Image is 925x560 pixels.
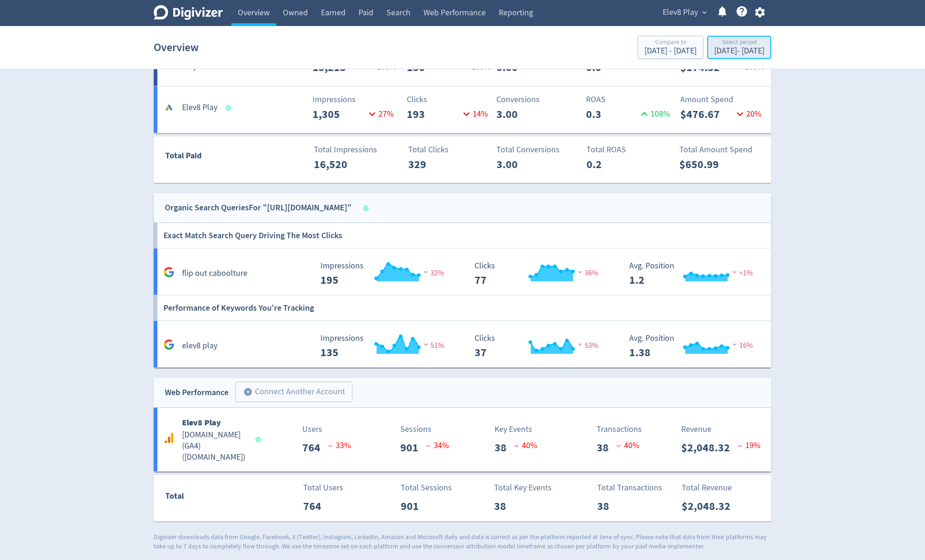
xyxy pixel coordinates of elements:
[302,439,328,456] p: 764
[313,106,366,123] p: 1,305
[163,339,175,350] svg: Google Analytics
[154,321,771,368] a: elev8 play Impressions 135 Impressions 135 51% Clicks 37 Clicks 37 53% Avg. Position 1.38 Avg. Po...
[496,143,580,156] p: Total Conversions
[470,334,609,358] svg: Clicks 37
[680,93,764,106] p: Amount Spend
[182,430,247,463] h5: [DOMAIN_NAME] (GA4) ( [DOMAIN_NAME] )
[575,268,585,275] img: negative-performance.svg
[495,423,532,436] p: Key Events
[682,498,738,514] p: $2,048.32
[707,36,771,59] button: Select period[DATE]- [DATE]
[421,268,444,278] span: 32%
[496,156,550,173] p: 3.00
[681,423,711,436] p: Revenue
[638,108,670,120] p: 108 %
[182,102,217,113] h5: Elev8 Play
[645,39,697,47] div: Compare to
[575,341,585,348] img: negative-performance.svg
[165,201,352,215] div: Organic Search Queries For "[URL][DOMAIN_NAME]"
[421,341,430,348] img: negative-performance.svg
[303,482,343,494] p: Total Users
[313,93,397,106] p: Impressions
[407,106,460,123] p: 193
[421,341,444,350] span: 51%
[679,156,733,173] p: $650.99
[496,93,580,106] p: Conversions
[163,267,175,278] svg: Google Analytics
[182,340,217,352] h5: elev8 play
[638,36,704,59] button: Compare to[DATE] - [DATE]
[154,86,771,133] a: Elev8 PlayImpressions1,30527%Clicks19314%Conversions3.00ROAS0.3108%Amount Spend$476.6720%
[154,408,771,471] a: Elev8 Play[DOMAIN_NAME] (GA4)([DOMAIN_NAME])Users764 33%Sessions901 34%Key Events38 40%Transactio...
[182,417,221,428] b: Elev8 Play
[659,5,709,20] button: Elev8 Play
[228,383,352,402] a: Connect Another Account
[408,156,462,173] p: 329
[316,261,455,286] svg: Impressions 195
[730,268,753,278] span: <1%
[586,106,638,123] p: 0.3
[496,106,550,123] p: 3.00
[714,39,764,47] div: Select period
[714,47,764,55] div: [DATE] - [DATE]
[154,149,257,167] div: Total Paid
[575,341,598,350] span: 53%
[303,498,329,514] p: 764
[679,143,763,156] p: Total Amount Spend
[182,268,248,279] h5: flip out caboolture
[494,498,514,514] p: 38
[460,108,488,120] p: 14 %
[154,248,771,295] a: flip out caboolture Impressions 195 Impressions 195 32% Clicks 77 Clicks 77 36% Avg. Position 1.2...
[700,8,709,17] span: expand_more
[663,5,698,20] span: Elev8 Play
[681,439,737,456] p: $2,048.32
[407,93,491,106] p: Clicks
[163,223,342,248] h6: Exact Match Search Query Driving The Most Clicks
[400,423,431,436] p: Sessions
[165,386,228,399] div: Web Performance
[314,143,398,156] p: Total Impressions
[616,439,639,452] p: 40 %
[256,437,264,442] span: Data last synced: 11 Sep 2025, 4:02pm (AEST)
[364,206,371,211] span: Data last synced: 11 Sep 2025, 6:01pm (AEST)
[597,482,662,494] p: Total Transactions
[163,295,314,320] h6: Performance of Keywords You're Tracking
[470,261,609,286] svg: Clicks 77
[597,498,617,514] p: 38
[408,143,492,156] p: Total Clicks
[401,482,452,494] p: Total Sessions
[495,439,514,456] p: 38
[734,108,762,120] p: 20 %
[302,423,322,436] p: Users
[316,334,455,358] svg: Impressions 135
[586,156,640,173] p: 0.2
[730,268,739,275] img: negative-performance.svg
[243,387,253,397] span: add_circle
[400,439,426,456] p: 901
[680,106,734,123] p: $476.67
[226,105,234,111] span: Data last synced: 12 Sep 2025, 4:01am (AEST)
[597,439,616,456] p: 38
[682,482,732,494] p: Total Revenue
[165,489,256,507] div: Total
[328,439,351,452] p: 33 %
[730,341,753,350] span: 16%
[154,33,199,62] h1: Overview
[401,498,426,514] p: 901
[625,334,764,358] svg: Avg. Position 1.38
[597,423,642,436] p: Transactions
[514,439,537,452] p: 40 %
[421,268,430,275] img: negative-performance.svg
[737,439,761,452] p: 19 %
[586,93,670,106] p: ROAS
[730,341,739,348] img: negative-performance.svg
[494,482,552,494] p: Total Key Events
[235,382,352,402] button: Connect Another Account
[586,143,671,156] p: Total ROAS
[314,156,367,173] p: 16,520
[625,261,764,286] svg: Avg. Position 1.2
[575,268,598,278] span: 36%
[645,47,697,55] div: [DATE] - [DATE]
[426,439,449,452] p: 34 %
[163,432,175,443] svg: Google Analytics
